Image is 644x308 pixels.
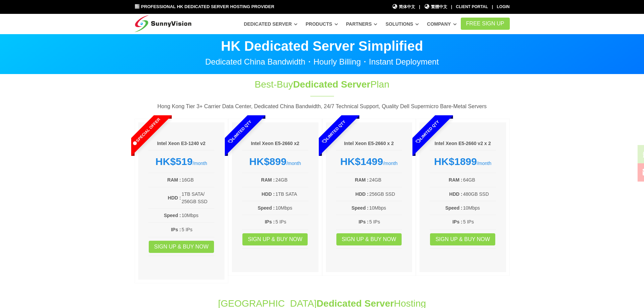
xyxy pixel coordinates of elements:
[430,140,496,147] h6: Intel Xeon E5-2660 v2 x 2
[265,219,275,224] b: IPs :
[135,102,510,111] p: Hong Kong Tier 3+ Carrier Data Center, Dedicated China Bandwidth, 24/7 Technical Support, Quality...
[135,39,510,53] p: HK Dedicated Server Simplified
[262,191,275,197] b: HDD :
[305,103,362,160] span: Limited Qty
[336,156,402,168] div: /month
[306,18,338,30] a: Products
[293,79,371,90] span: Dedicated Server
[275,176,308,184] td: 24GB
[244,18,297,30] a: Dedicated Server
[452,219,462,224] b: IPs :
[168,195,181,200] b: HDD :
[456,4,488,9] a: Client Portal
[424,4,447,10] a: 繁體中文
[385,18,419,30] a: Solutions
[181,190,214,206] td: 1TB SATA/ 256GB SSD
[369,218,402,226] td: 5 IPs
[355,191,368,197] b: HDD :
[359,219,369,224] b: IPs :
[164,213,181,218] b: Speed :
[242,233,308,245] a: Sign up & Buy Now
[242,140,308,147] h6: Intel Xeon E5-2660 x2
[118,103,174,160] span: Special Offer
[181,211,214,219] td: 10Mbps
[463,204,496,212] td: 10Mbps
[346,18,378,30] a: Partners
[463,190,496,198] td: 480GB SSD
[430,233,495,245] a: Sign up & Buy Now
[427,18,457,30] a: Company
[449,177,462,183] b: RAM :
[451,4,452,10] li: |
[419,4,420,10] li: |
[135,58,510,66] p: Dedicated China Bandwidth・Hourly Billing・Instant Deployment
[149,241,214,253] a: Sign up & Buy Now
[167,177,181,183] b: RAM :
[336,140,402,147] h6: Intel Xeon E5-2660 x 2
[369,190,402,198] td: 256GB SSD
[336,233,402,245] a: Sign up & Buy Now
[497,4,510,9] a: Login
[434,156,477,167] strong: HK$1899
[275,218,308,226] td: 5 IPs
[275,204,308,212] td: 10Mbps
[369,204,402,212] td: 10Mbps
[156,156,193,167] strong: HK$519
[181,176,214,184] td: 16GB
[258,205,275,211] b: Speed :
[212,103,268,160] span: Limited Qty
[369,176,402,184] td: 24GB
[463,218,496,226] td: 5 IPs
[492,4,493,10] li: |
[445,205,462,211] b: Speed :
[340,156,383,167] strong: HK$1499
[275,190,308,198] td: 1TB SATA
[392,4,415,10] a: 简体中文
[171,227,181,232] b: IPs :
[181,226,214,234] td: 5 IPs
[261,177,275,183] b: RAM :
[449,191,462,197] b: HDD :
[148,140,215,147] h6: Intel Xeon E3-1240 v2
[355,177,368,183] b: RAM :
[399,103,456,160] span: Limited Qty
[242,156,308,168] div: /month
[249,156,286,167] strong: HK$899
[148,156,215,168] div: /month
[430,156,496,168] div: /month
[463,176,496,184] td: 64GB
[352,205,369,211] b: Speed :
[461,18,510,30] a: FREE Sign Up
[210,78,435,91] h1: Best-Buy Plan
[141,4,274,9] span: Professional HK Dedicated Server Hosting Provider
